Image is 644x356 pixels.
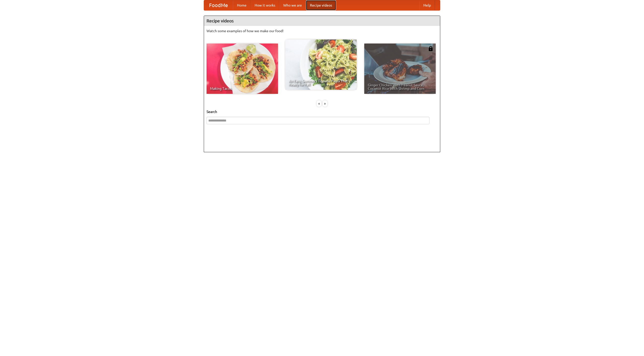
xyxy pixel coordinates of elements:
a: FoodMe [204,0,233,10]
span: Making Tacos [210,87,274,90]
a: An Easy, Summery Tomato Pasta That's Ready for Fall [285,39,357,90]
a: Making Tacos [207,44,278,94]
a: How it works [251,0,279,10]
span: An Easy, Summery Tomato Pasta That's Ready for Fall [289,79,353,86]
div: « [317,100,321,107]
a: Recipe videos [306,0,336,10]
h5: Search [207,109,437,114]
a: Help [419,0,435,10]
div: » [323,100,327,107]
h4: Recipe videos [204,16,440,26]
img: 483408.png [428,46,433,51]
p: Watch some examples of how we make our food! [207,28,437,33]
a: Who we are [279,0,306,10]
a: Home [233,0,251,10]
